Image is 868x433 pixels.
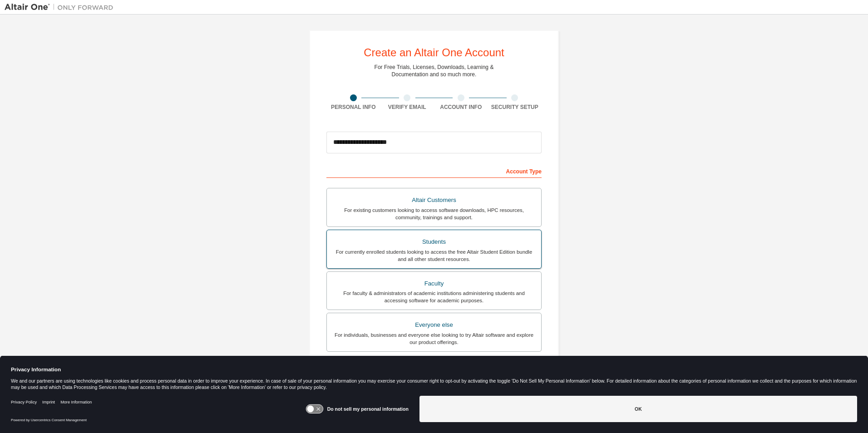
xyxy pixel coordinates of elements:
[332,319,536,331] div: Everyone else
[434,103,488,111] div: Account Info
[5,3,118,12] img: Altair One
[332,331,536,346] div: For individuals, businesses and everyone else looking to try Altair software and explore our prod...
[332,248,536,263] div: For currently enrolled students looking to access the free Altair Student Edition bundle and all ...
[332,277,536,290] div: Faculty
[332,207,536,221] div: For existing customers looking to access software downloads, HPC resources, community, trainings ...
[375,64,494,78] div: For Free Trials, Licenses, Downloads, Learning & Documentation and so much more.
[326,163,542,178] div: Account Type
[332,194,536,207] div: Altair Customers
[332,290,536,304] div: For faculty & administrators of academic institutions administering students and accessing softwa...
[332,236,536,248] div: Students
[364,47,504,58] div: Create an Altair One Account
[488,103,542,111] div: Security Setup
[380,103,434,111] div: Verify Email
[326,103,380,111] div: Personal Info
